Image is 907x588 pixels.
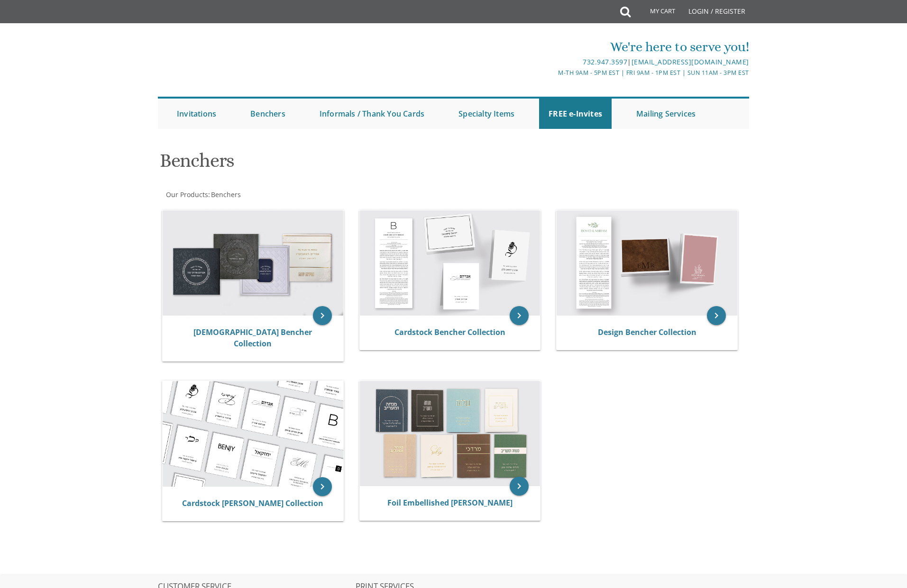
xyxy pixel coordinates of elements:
img: Foil Embellished Mincha Maariv [360,381,541,486]
a: Mailing Services [627,99,705,129]
a: [DEMOGRAPHIC_DATA] Bencher Collection [193,327,312,349]
a: keyboard_arrow_right [510,477,529,496]
a: Benchers [210,190,241,199]
a: Informals / Thank You Cards [310,99,434,129]
a: keyboard_arrow_right [707,306,726,325]
a: 732.947.3597 [583,57,627,66]
a: Benchers [241,99,295,129]
div: | [356,56,749,68]
img: Cardstock Bencher Collection [360,210,541,316]
h1: Benchers [160,150,547,178]
a: My Cart [630,1,682,25]
a: keyboard_arrow_right [313,306,332,325]
div: M-Th 9am - 5pm EST | Fri 9am - 1pm EST | Sun 11am - 3pm EST [356,68,749,78]
a: FREE e-Invites [539,99,612,129]
img: Cardstock Mincha Maariv Collection [163,381,343,487]
a: Design Bencher Collection [598,327,696,337]
span: Benchers [211,190,241,199]
a: keyboard_arrow_right [313,477,332,496]
img: Design Bencher Collection [557,210,737,316]
a: Our Products [165,190,208,199]
a: keyboard_arrow_right [510,306,529,325]
a: [EMAIL_ADDRESS][DOMAIN_NAME] [632,57,749,66]
a: Foil Embellished [PERSON_NAME] [387,498,513,508]
a: Specialty Items [449,99,524,129]
a: Invitations [167,99,226,129]
div: We're here to serve you! [356,37,749,56]
div: : [158,190,454,199]
img: Judaica Bencher Collection [163,210,343,316]
a: Cardstock Bencher Collection [394,327,505,337]
a: Cardstock [PERSON_NAME] Collection [182,498,323,508]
